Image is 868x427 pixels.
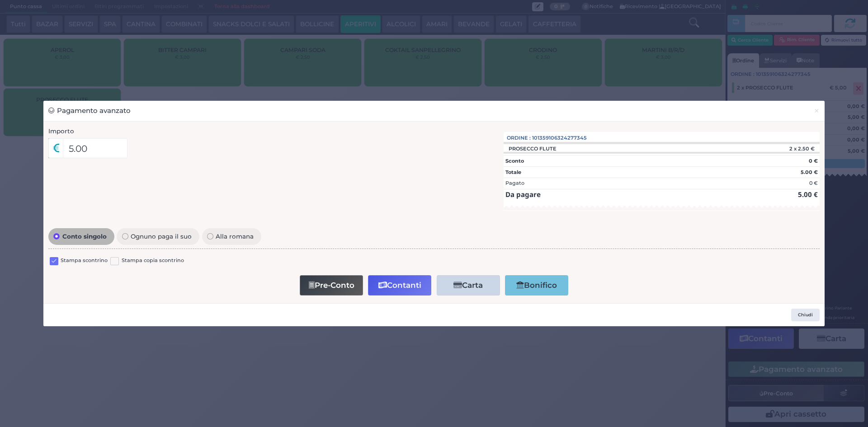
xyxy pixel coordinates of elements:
[505,179,524,187] div: Pagato
[60,233,109,239] span: Conto singolo
[61,257,108,265] label: Stampa scontrino
[505,190,541,199] strong: Da pagare
[532,134,587,142] span: 101359106324277345
[122,257,184,265] label: Stampa copia scontrino
[213,233,256,239] span: Alla romana
[128,233,194,239] span: Ognuno paga il suo
[791,309,820,321] button: Chiudi
[48,127,74,136] label: Importo
[504,145,561,152] div: PROSECCO FLUTE
[505,158,524,164] strong: Sconto
[368,275,431,296] button: Contanti
[48,106,131,116] h3: Pagamento avanzato
[505,169,521,175] strong: Totale
[801,169,818,175] strong: 5.00 €
[300,275,363,296] button: Pre-Conto
[741,145,820,152] div: 2 x 2.50 €
[809,179,818,187] div: 0 €
[809,158,818,164] strong: 0 €
[809,101,825,121] button: Chiudi
[798,190,818,199] strong: 5.00 €
[63,138,127,158] input: Es. 30.99
[505,275,568,296] button: Bonifico
[507,134,531,142] span: Ordine :
[437,275,500,296] button: Carta
[814,106,820,116] span: ×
